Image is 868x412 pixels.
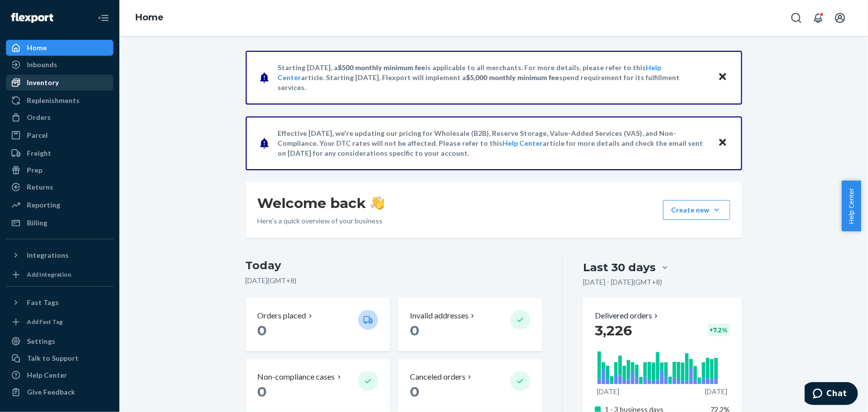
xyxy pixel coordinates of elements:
[278,128,708,158] p: Effective [DATE], we're updating our pricing for Wholesale (B2B), Reserve Storage, Value-Added Se...
[27,250,69,260] div: Integrations
[410,371,466,383] p: Canceled orders
[6,384,113,400] button: Give Feedback
[663,200,730,220] button: Create new
[6,247,113,263] button: Integrations
[410,383,419,400] span: 0
[27,43,47,53] div: Home
[258,371,335,383] p: Non-compliance cases
[786,8,806,28] button: Open Search Box
[805,382,858,407] iframe: Opens a widget where you can chat to one of our agents
[583,260,656,275] div: Last 30 days
[6,267,113,282] a: Add Integration
[258,194,385,212] h1: Welcome back
[27,60,57,70] div: Inbounds
[27,353,79,363] div: Talk to Support
[597,387,619,397] p: [DATE]
[6,215,113,231] a: Billing
[583,277,662,287] p: [DATE] - [DATE] ( GMT+8 )
[258,310,306,321] p: Orders placed
[27,96,80,105] div: Replenishments
[705,387,727,397] p: [DATE]
[842,181,861,231] button: Help Center
[27,387,75,397] div: Give Feedback
[278,63,708,93] p: Starting [DATE], a is applicable to all merchants. For more details, please refer to this article...
[6,179,113,195] a: Returns
[467,73,560,82] span: $5,000 monthly minimum fee
[258,322,267,339] span: 0
[27,200,60,210] div: Reporting
[410,310,469,321] p: Invalid addresses
[6,197,113,213] a: Reporting
[11,13,53,23] img: Flexport logo
[27,370,67,380] div: Help Center
[27,148,51,158] div: Freight
[6,314,113,329] a: Add Fast Tag
[398,298,542,351] button: Invalid addresses 0
[595,310,660,321] button: Delivered orders
[6,333,113,349] a: Settings
[6,367,113,383] a: Help Center
[27,218,47,228] div: Billing
[127,3,172,32] ol: breadcrumbs
[716,136,729,150] button: Close
[716,70,729,85] button: Close
[6,145,113,161] a: Freight
[27,317,63,326] div: Add Fast Tag
[6,350,113,366] button: Talk to Support
[6,162,113,178] a: Prep
[135,12,164,23] a: Home
[6,40,113,56] a: Home
[94,8,113,28] button: Close Navigation
[6,109,113,125] a: Orders
[6,57,113,73] a: Inbounds
[27,112,51,122] div: Orders
[246,258,543,274] h3: Today
[246,276,543,286] p: [DATE] ( GMT+8 )
[27,336,55,346] div: Settings
[27,165,42,175] div: Prep
[6,93,113,108] a: Replenishments
[27,130,48,140] div: Parcel
[27,182,53,192] div: Returns
[27,270,71,279] div: Add Integration
[27,298,59,308] div: Fast Tags
[595,322,632,339] span: 3,226
[708,324,730,336] div: + 7.2 %
[6,75,113,91] a: Inventory
[246,298,390,351] button: Orders placed 0
[410,322,419,339] span: 0
[6,295,113,310] button: Fast Tags
[258,383,267,400] span: 0
[371,196,385,210] img: hand-wave emoji
[830,8,850,28] button: Open account menu
[808,8,828,28] button: Open notifications
[6,127,113,143] a: Parcel
[338,63,426,72] span: $500 monthly minimum fee
[503,139,543,147] a: Help Center
[258,216,385,226] p: Here’s a quick overview of your business
[27,78,59,88] div: Inventory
